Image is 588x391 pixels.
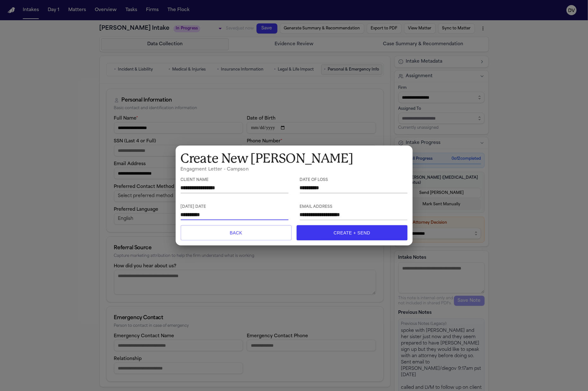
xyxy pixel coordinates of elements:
span: Email Address [300,205,408,209]
h1: Create New [PERSON_NAME] [181,151,408,166]
span: [DATE] Date [181,205,288,209]
button: Back [181,225,292,240]
h6: Engagment Letter - Campson [181,166,408,173]
button: Create + Send [297,225,408,240]
span: Date of Loss [300,178,408,183]
span: Client Name [181,178,288,183]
